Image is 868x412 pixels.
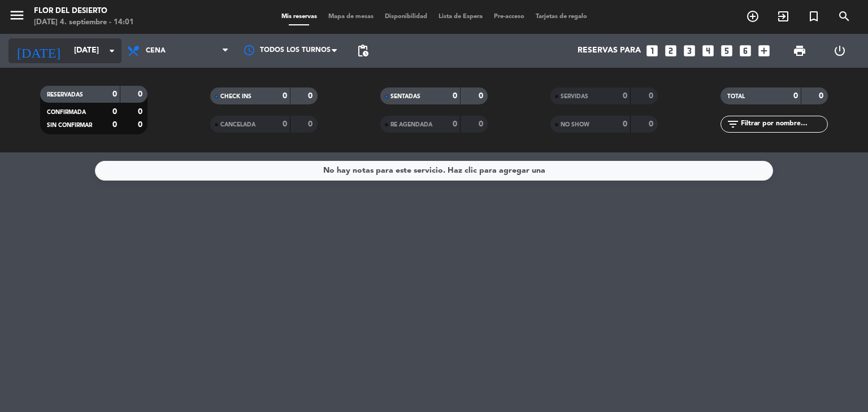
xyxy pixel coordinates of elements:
[623,92,627,100] strong: 0
[283,120,287,128] strong: 0
[649,120,656,128] strong: 0
[649,92,656,100] strong: 0
[220,94,251,99] span: CHECK INS
[479,120,485,128] strong: 0
[776,10,790,23] i: exit_to_app
[8,7,25,28] button: menu
[479,92,485,100] strong: 0
[453,120,457,128] strong: 0
[323,164,545,177] div: No hay notas para este servicio. Haz clic para agregar una
[727,94,745,99] span: TOTAL
[308,120,315,128] strong: 0
[47,122,92,128] span: SIN CONFIRMAR
[34,17,134,28] div: [DATE] 4. septiembre - 14:01
[112,121,117,129] strong: 0
[561,122,589,128] span: NO SHOW
[719,43,734,58] i: looks_5
[356,44,370,58] span: pending_actions
[740,118,827,130] input: Filtrar por nombre...
[453,92,457,100] strong: 0
[323,14,379,20] span: Mapa de mesas
[283,92,287,100] strong: 0
[746,10,759,23] i: add_circle_outline
[682,43,697,58] i: looks_3
[837,10,851,23] i: search
[308,92,315,100] strong: 0
[757,43,771,58] i: add_box
[112,108,117,116] strong: 0
[819,34,860,68] div: LOG OUT
[663,43,678,58] i: looks_two
[578,46,641,55] span: Reservas para
[793,92,798,100] strong: 0
[726,117,740,131] i: filter_list
[138,121,145,129] strong: 0
[793,44,806,58] span: print
[105,44,119,58] i: arrow_drop_down
[47,92,83,98] span: RESERVADAS
[819,92,826,100] strong: 0
[738,43,753,58] i: looks_6
[112,90,117,98] strong: 0
[645,43,659,58] i: looks_one
[807,10,821,23] i: turned_in_not
[701,43,715,58] i: looks_4
[220,122,255,128] span: CANCELADA
[561,94,588,99] span: SERVIDAS
[146,47,166,55] span: Cena
[623,120,627,128] strong: 0
[47,109,86,115] span: CONFIRMADA
[488,14,530,20] span: Pre-acceso
[138,108,145,116] strong: 0
[379,14,433,20] span: Disponibilidad
[390,94,420,99] span: SENTADAS
[276,14,323,20] span: Mis reservas
[530,14,593,20] span: Tarjetas de regalo
[138,90,145,98] strong: 0
[8,7,25,24] i: menu
[34,6,134,17] div: FLOR DEL DESIERTO
[8,38,68,63] i: [DATE]
[833,44,847,58] i: power_settings_new
[433,14,488,20] span: Lista de Espera
[390,122,432,128] span: RE AGENDADA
